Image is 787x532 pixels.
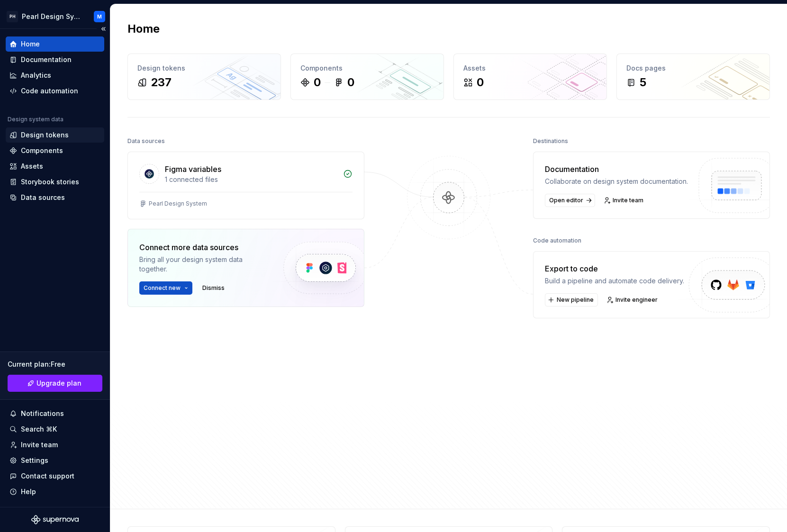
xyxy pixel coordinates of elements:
[6,469,104,484] button: Contact support
[2,6,108,27] button: PHPearl Design SystemM
[6,422,104,437] button: Search ⌘K
[6,159,104,174] a: Assets
[21,86,78,96] div: Code automation
[97,13,102,20] div: M
[21,440,58,450] div: Invite team
[6,83,104,99] a: Code automation
[626,63,760,73] div: Docs pages
[21,146,63,155] div: Components
[21,39,40,49] div: Home
[545,263,684,274] div: Export to code
[21,55,72,64] div: Documentation
[31,515,79,524] svg: Supernova Logo
[22,12,82,21] div: Pearl Design System
[6,174,104,189] a: Storybook stories
[97,22,110,36] button: Collapse sidebar
[640,75,646,90] div: 5
[545,194,595,207] a: Open editor
[21,162,43,171] div: Assets
[533,234,581,247] div: Code automation
[21,424,57,434] div: Search ⌘K
[137,63,271,73] div: Design tokens
[477,75,484,90] div: 0
[144,284,181,292] span: Connect new
[6,484,104,499] button: Help
[6,437,104,452] a: Invite team
[545,177,688,186] div: Collaborate on design system documentation.
[127,54,281,100] a: Design tokens237
[601,194,648,207] a: Invite team
[202,284,225,292] span: Dismiss
[533,135,568,148] div: Destinations
[198,281,229,295] button: Dismiss
[21,71,51,80] div: Analytics
[604,293,662,307] a: Invite engineer
[21,130,69,140] div: Design tokens
[8,360,102,369] div: Current plan : Free
[127,21,160,36] h2: Home
[21,487,36,496] div: Help
[165,175,337,184] div: 1 connected files
[300,63,434,73] div: Components
[21,456,48,465] div: Settings
[139,255,267,274] div: Bring all your design system data together.
[8,116,63,123] div: Design system data
[557,296,594,304] span: New pipeline
[21,409,64,418] div: Notifications
[545,276,684,286] div: Build a pipeline and automate code delivery.
[615,296,658,304] span: Invite engineer
[6,453,104,468] a: Settings
[165,163,221,175] div: Figma variables
[151,75,172,90] div: 237
[6,143,104,158] a: Components
[21,193,65,202] div: Data sources
[8,375,102,392] a: Upgrade plan
[21,471,74,481] div: Contact support
[347,75,354,90] div: 0
[453,54,607,100] a: Assets0
[127,152,364,219] a: Figma variables1 connected filesPearl Design System
[545,163,688,175] div: Documentation
[545,293,598,307] button: New pipeline
[314,75,321,90] div: 0
[463,63,597,73] div: Assets
[36,379,81,388] span: Upgrade plan
[21,177,79,187] div: Storybook stories
[613,197,643,204] span: Invite team
[6,406,104,421] button: Notifications
[6,127,104,143] a: Design tokens
[6,68,104,83] a: Analytics
[139,281,192,295] button: Connect new
[6,190,104,205] a: Data sources
[7,11,18,22] div: PH
[616,54,770,100] a: Docs pages5
[139,242,267,253] div: Connect more data sources
[6,52,104,67] a: Documentation
[6,36,104,52] a: Home
[149,200,207,207] div: Pearl Design System
[127,135,165,148] div: Data sources
[549,197,583,204] span: Open editor
[290,54,444,100] a: Components00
